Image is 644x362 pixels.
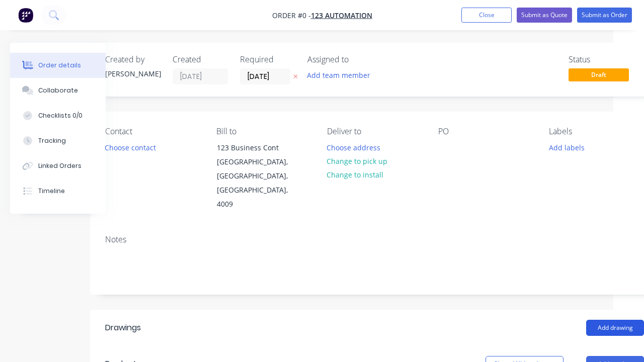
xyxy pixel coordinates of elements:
button: Add labels [543,140,590,154]
div: Assigned to [307,55,408,64]
div: Created by [105,55,160,64]
button: Submit as Quote [517,8,572,23]
div: 123 Business Cont [217,141,300,155]
div: Order details [38,61,81,70]
div: Status [569,55,644,64]
div: Collaborate [38,86,78,95]
button: Add team member [302,68,376,82]
div: Drawings [105,322,141,334]
img: Factory [18,8,33,23]
div: Tracking [38,136,66,145]
button: Linked Orders [10,153,106,178]
button: Tracking [10,128,106,153]
div: Notes [105,235,644,244]
button: Timeline [10,178,106,204]
div: [PERSON_NAME] [105,68,160,79]
a: 123 Automation [311,11,372,20]
button: Collaborate [10,78,106,103]
div: [GEOGRAPHIC_DATA], [GEOGRAPHIC_DATA], [GEOGRAPHIC_DATA], 4009 [217,155,300,211]
div: Linked Orders [38,161,82,170]
button: Order details [10,53,106,78]
button: Choose address [321,140,386,154]
button: Add team member [307,68,376,82]
div: 123 Business Cont[GEOGRAPHIC_DATA], [GEOGRAPHIC_DATA], [GEOGRAPHIC_DATA], 4009 [208,140,309,212]
div: Checklists 0/0 [38,111,83,120]
div: Labels [549,127,644,136]
button: Change to install [321,168,389,182]
div: Required [240,55,295,64]
div: Bill to [216,127,311,136]
div: PO [438,127,533,136]
span: Draft [569,68,629,81]
div: Created [173,55,228,64]
div: Deliver to [327,127,422,136]
button: Change to pick up [321,154,393,168]
span: Order #0 - [272,11,311,20]
button: Submit as Order [577,8,632,23]
button: Add drawing [586,320,644,336]
button: Checklists 0/0 [10,103,106,128]
button: Close [461,8,512,23]
div: Timeline [38,187,65,196]
div: Contact [105,127,200,136]
button: Choose contact [100,140,162,154]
